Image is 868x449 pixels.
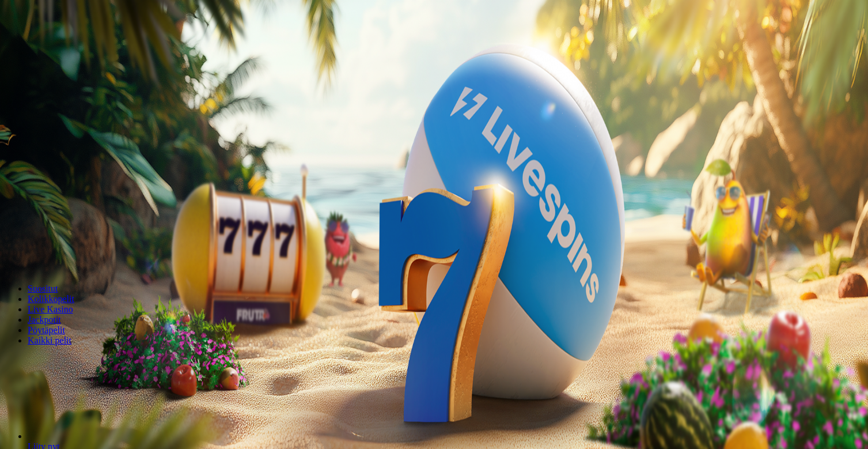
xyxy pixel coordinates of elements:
[5,264,863,367] header: Lobby
[28,325,65,335] a: Pöytäpelit
[28,284,58,293] a: Suositut
[5,264,863,346] nav: Lobby
[28,315,61,325] a: Jackpotit
[28,304,73,314] a: Live Kasino
[28,294,74,304] a: Kolikkopelit
[28,335,71,345] a: Kaikki pelit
